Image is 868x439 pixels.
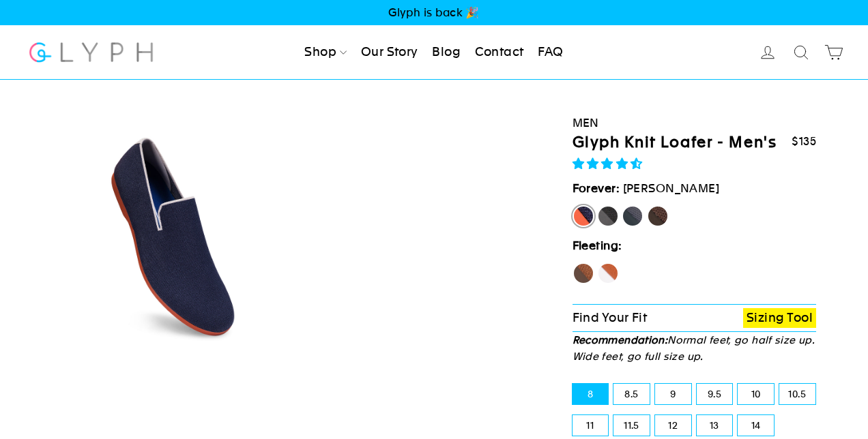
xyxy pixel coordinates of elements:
label: Fox [597,262,619,284]
label: 8.5 [613,384,650,404]
label: Panther [597,205,619,227]
span: $135 [792,135,816,148]
strong: Fleeting: [573,239,622,252]
label: Mustang [647,205,669,227]
label: 14 [738,415,774,436]
span: Find Your Fit [573,310,648,324]
img: Angle_6_0_3x_b7f751b4-e3dc-4a3c-b0c7-0aca56be0efa_800x.jpg [58,120,291,352]
label: 10 [738,384,774,404]
label: 11.5 [613,415,650,436]
label: 10.5 [779,384,815,404]
strong: Forever: [573,181,620,195]
strong: Recommendation: [573,334,668,346]
a: FAQ [532,37,568,67]
h1: Glyph Knit Loafer - Men's [573,133,777,153]
label: Hawk [573,262,594,284]
span: 4.73 stars [573,157,646,170]
a: Shop [299,37,352,67]
a: Blog [426,37,466,67]
ul: Primary [299,37,568,67]
img: Glyph [27,34,155,70]
label: 9 [655,384,691,404]
label: Rhino [622,205,643,227]
p: Normal feet, go half size up. Wide feet, go full size up. [573,332,817,365]
a: Sizing Tool [743,308,816,328]
label: 8 [573,384,609,404]
span: [PERSON_NAME] [623,181,720,195]
a: Our Story [356,37,424,67]
div: Men [573,114,817,132]
label: 13 [697,415,733,436]
a: Contact [469,37,530,67]
label: 9.5 [697,384,733,404]
label: 11 [573,415,609,436]
label: [PERSON_NAME] [573,205,594,227]
label: 12 [655,415,691,436]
